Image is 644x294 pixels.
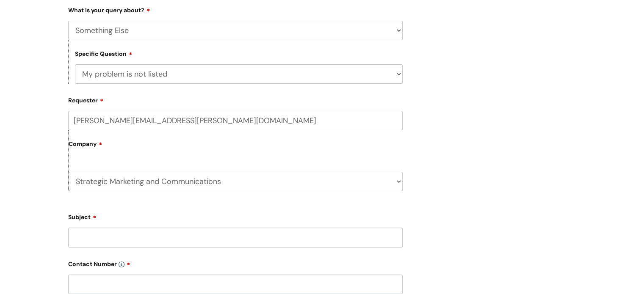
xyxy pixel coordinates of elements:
[119,261,124,267] img: info-icon.svg
[68,211,403,221] label: Subject
[69,137,403,157] label: Company
[75,49,133,58] label: Specific Question
[68,111,403,130] input: Email
[68,258,403,268] label: Contact Number
[68,94,403,104] label: Requester
[68,4,403,14] label: What is your query about?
